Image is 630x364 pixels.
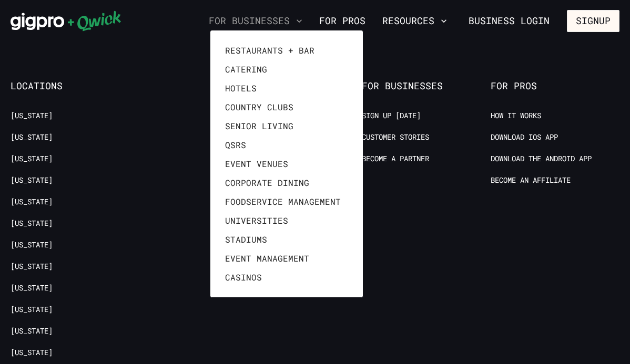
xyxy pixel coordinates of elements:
[225,215,288,226] span: Universities
[225,83,257,93] span: Hotels
[225,196,341,207] span: Foodservice Management
[225,64,267,75] span: Catering
[225,121,293,131] span: Senior Living
[225,140,246,150] span: QSRs
[225,159,288,169] span: Event Venues
[225,45,314,56] span: Restaurants + Bar
[225,253,309,264] span: Event Management
[225,234,267,245] span: Stadiums
[225,272,262,283] span: Casinos
[225,102,293,112] span: Country Clubs
[225,178,309,188] span: Corporate Dining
